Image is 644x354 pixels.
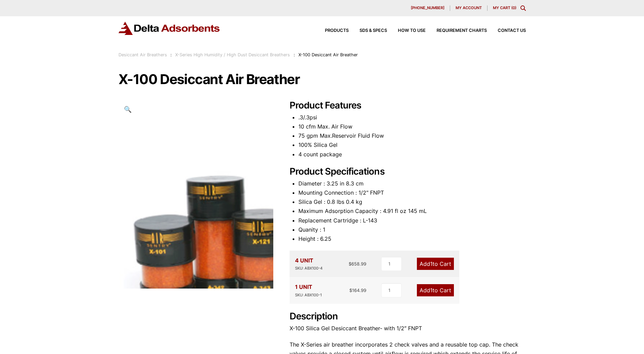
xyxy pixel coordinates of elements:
[295,292,322,298] div: SKU: ABX100-1
[298,234,526,243] li: Height : 6.25
[118,72,526,86] h1: X-100 Desiccant Air Breather
[520,5,526,11] div: Toggle Modal Content
[417,284,454,296] a: Add1to Cart
[349,288,352,293] span: $
[298,131,526,140] li: 75 gpm Max.Reservoir Fluid Flow
[417,258,454,270] a: Add1to Cart
[411,6,444,10] span: [PHONE_NUMBER]
[349,261,351,267] span: $
[298,150,526,159] li: 4 count package
[290,166,526,177] h2: Product Specifications
[430,287,433,294] span: 1
[325,28,349,33] span: Products
[405,5,450,11] a: [PHONE_NUMBER]
[456,6,482,10] span: My account
[295,282,322,298] div: 1 UNIT
[349,288,366,293] bdi: 164.99
[118,100,137,119] a: View full-screen image gallery
[360,28,387,33] span: SDS & SPECS
[295,256,323,272] div: 4 UNIT
[298,197,526,206] li: Silica Gel : 0.8 lbs 0.4 kg
[298,206,526,216] li: Maximum Adsorption Capacity : 4.91 fl oz 145 mL
[175,52,290,57] a: X-Series High Humidity / High Dust Desiccant Breathers
[298,225,526,234] li: Quanity : 1
[298,52,358,57] span: X-100 Desiccant Air Breather
[295,265,323,272] div: SKU: ABX100-4
[124,105,132,113] span: 🔍
[513,5,515,10] span: 0
[430,260,433,267] span: 1
[298,179,526,188] li: Diameter : 3.25 in 8.3 cm
[437,28,487,33] span: Requirement Charts
[290,311,526,322] h2: Description
[349,261,366,267] bdi: 658.99
[298,188,526,197] li: Mounting Connection : 1/2" FNPT
[290,100,526,111] h2: Product Features
[398,28,426,33] span: How to Use
[294,52,295,57] span: :
[118,52,167,57] a: Desiccant Air Breathers
[290,324,526,333] p: X-100 Silica Gel Desiccant Breather- with 1/2″ FNPT
[426,28,487,33] a: Requirement Charts
[298,216,526,225] li: Replacement Cartridge : L-143
[314,28,349,33] a: Products
[493,5,516,10] a: My Cart (0)
[450,5,487,11] a: My account
[298,113,526,122] li: .3/.3psi
[387,28,426,33] a: How to Use
[118,22,220,35] img: Delta Adsorbents
[170,52,172,57] span: :
[349,28,387,33] a: SDS & SPECS
[498,28,526,33] span: Contact Us
[487,28,526,33] a: Contact Us
[298,140,526,150] li: 100% Silica Gel
[298,122,526,131] li: 10 cfm Max. Air Flow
